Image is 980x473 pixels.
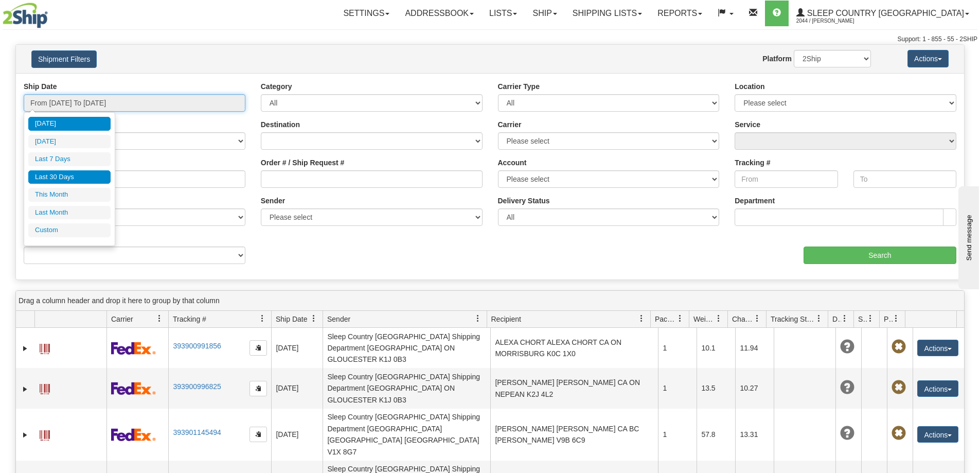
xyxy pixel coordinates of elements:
[20,343,30,354] a: Expand
[111,342,156,355] img: 2 - FedEx Express®
[173,314,206,324] span: Tracking #
[735,81,764,92] label: Location
[565,1,650,26] a: Shipping lists
[697,409,735,461] td: 57.8
[658,409,697,461] td: 1
[840,340,854,354] span: Unknown
[20,384,30,394] a: Expand
[40,379,50,396] a: Label
[111,382,156,395] img: 2 - FedEx Express®
[3,3,48,28] img: logo2044.jpg
[261,157,345,168] label: Order # / Ship Request #
[323,368,490,408] td: Sleep Country [GEOGRAPHIC_DATA] Shipping Department [GEOGRAPHIC_DATA] ON GLOUCESTER K1J 0B3
[16,291,964,311] div: grid grouping header
[840,380,854,395] span: Unknown
[28,117,111,131] li: [DATE]
[771,314,815,324] span: Tracking Status
[261,81,292,92] label: Category
[111,428,156,441] img: 2 - FedEx Express®
[862,310,879,327] a: Shipment Issues filter column settings
[836,310,853,327] a: Delivery Status filter column settings
[28,170,111,184] li: Last 30 Days
[789,1,977,26] a: Sleep Country [GEOGRAPHIC_DATA] 2044 / [PERSON_NAME]
[735,157,770,168] label: Tracking #
[261,119,300,130] label: Destination
[697,368,735,408] td: 13.5
[735,328,774,368] td: 11.94
[710,310,727,327] a: Weight filter column settings
[732,314,754,324] span: Charge
[250,340,267,356] button: Copy to clipboard
[498,119,522,130] label: Carrier
[840,426,854,441] span: Unknown
[335,1,397,26] a: Settings
[31,50,97,68] button: Shipment Filters
[892,426,906,441] span: Pickup Not Assigned
[28,206,111,220] li: Last Month
[40,339,50,356] a: Label
[907,50,949,67] button: Actions
[173,382,221,391] a: 393900996825
[28,135,111,149] li: [DATE]
[650,1,710,26] a: Reports
[805,9,964,17] span: Sleep Country [GEOGRAPHIC_DATA]
[397,1,482,26] a: Addressbook
[956,184,979,289] iframe: chat widget
[633,310,650,327] a: Recipient filter column settings
[810,310,828,327] a: Tracking Status filter column settings
[28,188,111,202] li: This Month
[28,152,111,166] li: Last 7 Days
[693,314,715,324] span: Weight
[3,35,977,44] div: Support: 1 - 855 - 55 - 2SHIP
[671,310,689,327] a: Packages filter column settings
[323,328,490,368] td: Sleep Country [GEOGRAPHIC_DATA] Shipping Department [GEOGRAPHIC_DATA] ON GLOUCESTER K1J 0B3
[917,340,958,356] button: Actions
[655,314,676,324] span: Packages
[892,340,906,354] span: Pickup Not Assigned
[796,16,874,26] span: 2044 / [PERSON_NAME]
[469,310,487,327] a: Sender filter column settings
[254,310,271,327] a: Tracking # filter column settings
[498,157,527,168] label: Account
[735,409,774,461] td: 13.31
[490,368,658,408] td: [PERSON_NAME] [PERSON_NAME] CA ON NEPEAN K2J 4L2
[498,81,540,92] label: Carrier Type
[8,9,95,16] div: Send message
[887,310,905,327] a: Pickup Status filter column settings
[40,426,50,442] a: Label
[250,381,267,396] button: Copy to clipboard
[917,380,958,397] button: Actions
[525,1,564,26] a: Ship
[271,368,323,408] td: [DATE]
[323,409,490,461] td: Sleep Country [GEOGRAPHIC_DATA] Shipping Department [GEOGRAPHIC_DATA] [GEOGRAPHIC_DATA] [GEOGRAPH...
[735,119,760,130] label: Service
[305,310,323,327] a: Ship Date filter column settings
[111,314,133,324] span: Carrier
[853,170,956,188] input: To
[482,1,525,26] a: Lists
[658,328,697,368] td: 1
[498,196,550,206] label: Delivery Status
[261,196,285,206] label: Sender
[749,310,766,327] a: Charge filter column settings
[735,170,838,188] input: From
[917,426,958,443] button: Actions
[697,328,735,368] td: 10.1
[327,314,350,324] span: Sender
[735,196,775,206] label: Department
[491,314,521,324] span: Recipient
[173,428,221,436] a: 393901145494
[271,409,323,461] td: [DATE]
[658,368,697,408] td: 1
[858,314,867,324] span: Shipment Issues
[28,223,111,237] li: Custom
[271,328,323,368] td: [DATE]
[892,380,906,395] span: Pickup Not Assigned
[832,314,841,324] span: Delivery Status
[24,81,57,92] label: Ship Date
[490,328,658,368] td: ALEXA CHORT ALEXA CHORT CA ON MORRISBURG K0C 1X0
[884,314,893,324] span: Pickup Status
[490,409,658,461] td: [PERSON_NAME] [PERSON_NAME] CA BC [PERSON_NAME] V9B 6C9
[250,427,267,442] button: Copy to clipboard
[804,247,956,264] input: Search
